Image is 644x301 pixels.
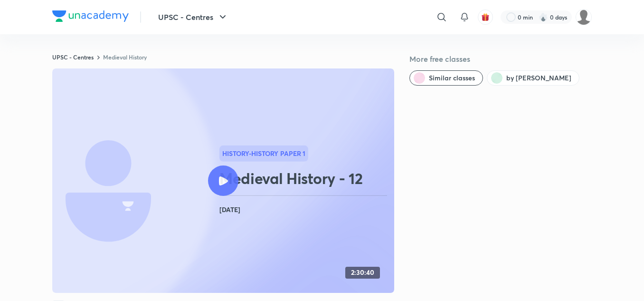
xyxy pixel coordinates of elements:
img: Company Logo [52,10,129,22]
button: UPSC - Centres [152,8,234,27]
img: streak [539,12,548,22]
img: amit tripathi [576,9,592,25]
span: Similar classes [429,73,475,83]
button: by K Kirthika [487,70,579,86]
a: Company Logo [52,10,129,24]
h2: Medieval History - 12 [219,169,390,188]
h4: [DATE] [219,204,390,216]
button: avatar [478,10,493,25]
h4: 2:30:40 [351,269,374,277]
h5: More free classes [409,53,592,65]
button: Similar classes [409,70,483,86]
img: avatar [481,13,490,21]
a: Medieval History [103,53,147,61]
span: by K Kirthika [506,73,571,83]
a: UPSC - Centres [52,53,94,61]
